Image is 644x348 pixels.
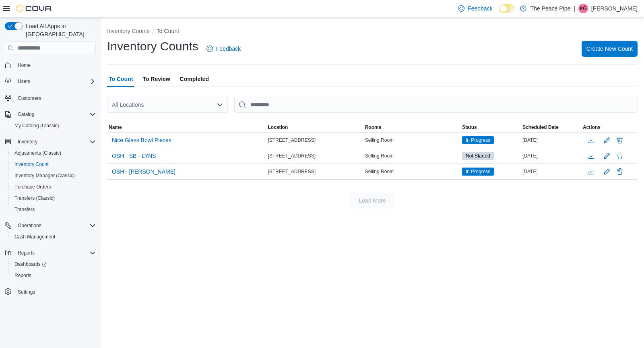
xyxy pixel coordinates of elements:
button: Reports [2,247,99,259]
span: In Progress [462,136,494,144]
span: [STREET_ADDRESS] [268,137,316,143]
span: Inventory Manager (Classic) [14,172,75,179]
span: Feedback [468,4,492,12]
input: Dark Mode [499,4,516,13]
a: Transfers (Classic) [11,193,58,203]
button: Load More [350,193,395,209]
span: Reports [14,272,31,279]
button: Edit count details [602,134,612,146]
a: Dashboards [8,259,99,270]
span: Inventory [18,139,37,145]
button: Delete [615,135,625,145]
div: Katie Gordon [578,4,588,13]
button: Users [2,76,99,87]
button: Operations [14,221,45,230]
span: OSH - SB - LYNS [112,152,156,160]
button: Cash Management [8,231,99,242]
span: [STREET_ADDRESS] [268,153,316,159]
span: Transfers (Classic) [11,193,96,203]
button: Open list of options [217,101,223,108]
div: Selling Room [363,151,460,161]
input: This is a search bar. After typing your query, hit enter to filter the results lower in the page. [234,97,638,113]
span: Inventory Count [11,159,96,169]
span: Reports [11,271,96,280]
a: Feedback [203,41,244,57]
p: The Peace Pipe [530,4,571,13]
span: My Catalog (Classic) [11,121,96,130]
div: Selling Room [363,135,460,145]
span: Location [268,124,288,130]
button: Status [460,122,521,132]
a: Inventory Manager (Classic) [11,171,78,180]
span: Settings [14,287,96,297]
button: Inventory [2,136,99,147]
button: Edit count details [602,166,612,178]
a: Inventory Count [11,159,52,169]
span: Dashboards [14,261,47,267]
button: Location [266,122,363,132]
button: OSH - [PERSON_NAME] [109,166,179,178]
span: Inventory [14,137,96,147]
button: Purchase Orders [8,181,99,193]
nav: Complex example [5,56,96,319]
span: Create New Count [586,45,633,53]
span: In Progress [466,137,490,144]
h1: Inventory Counts [107,38,198,54]
button: Home [2,59,99,71]
span: Reports [18,250,35,256]
a: Reports [11,271,35,280]
span: Adjustments (Classic) [14,150,61,156]
button: Customers [2,92,99,104]
span: Dashboards [11,259,96,269]
span: Customers [14,93,96,103]
button: Reports [14,248,38,258]
span: Operations [18,222,41,229]
span: [STREET_ADDRESS] [268,168,316,175]
a: Feedback [455,0,495,17]
span: Load All Apps in [GEOGRAPHIC_DATA] [23,22,96,38]
button: Delete [615,151,625,161]
span: Settings [18,289,35,295]
span: Name [109,124,122,130]
button: Inventory Manager (Classic) [8,170,99,181]
span: Completed [180,71,209,87]
span: Transfers (Classic) [14,195,55,201]
div: [DATE] [521,135,581,145]
button: OSH - SB - LYNS [109,150,159,162]
span: Catalog [14,110,96,119]
button: Create New Count [582,41,638,57]
span: Adjustments (Classic) [11,148,96,158]
span: To Review [142,71,170,87]
span: Cash Management [11,232,96,242]
span: In Progress [462,168,494,176]
span: Customers [18,95,41,101]
button: Settings [2,286,99,298]
button: Delete [615,167,625,176]
span: Purchase Orders [11,182,96,192]
button: Rooms [363,122,460,132]
span: Inventory Count [14,161,49,168]
a: Transfers [11,205,38,214]
span: Not Started [462,152,494,160]
button: Nice Glass Bowl Pieces [109,134,175,146]
button: Reports [8,270,99,281]
span: Operations [14,221,96,230]
span: Actions [583,124,601,130]
button: Inventory Count [8,159,99,170]
a: My Catalog (Classic) [11,121,62,130]
span: To Count [109,71,133,87]
button: Catalog [2,109,99,120]
span: Nice Glass Bowl Pieces [112,136,171,144]
button: Inventory [14,137,41,147]
nav: An example of EuiBreadcrumbs [107,27,638,37]
span: Users [14,77,96,86]
a: Settings [14,287,38,297]
span: Not Started [466,152,490,159]
span: Cash Management [14,234,55,240]
span: Inventory Manager (Classic) [11,171,96,180]
span: Dark Mode [499,13,500,13]
span: Load More [359,197,386,205]
a: Cash Management [11,232,58,242]
button: My Catalog (Classic) [8,120,99,131]
span: OSH - [PERSON_NAME] [112,168,175,176]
